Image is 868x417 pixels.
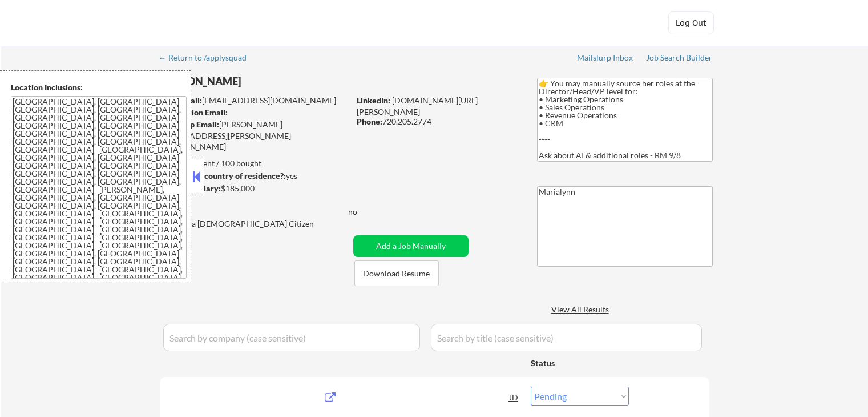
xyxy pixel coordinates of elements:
[353,235,469,257] button: Add a Job Manually
[159,171,286,181] strong: Can work in country of residence?:
[348,206,381,218] div: no
[357,117,382,126] strong: Phone:
[531,352,629,373] div: Status
[160,95,349,106] div: [EMAIL_ADDRESS][DOMAIN_NAME]
[357,95,478,117] a: [DOMAIN_NAME][URL][PERSON_NAME]
[646,53,713,65] a: Job Search Builder
[159,53,257,65] a: ← Return to /applysquad
[11,82,187,93] div: Location Inclusions:
[551,304,612,315] div: View All Results
[160,119,349,153] div: [PERSON_NAME][EMAIL_ADDRESS][PERSON_NAME][DOMAIN_NAME]
[159,170,346,182] div: yes
[357,95,390,105] strong: LinkedIn:
[160,74,394,89] div: [PERSON_NAME]
[431,324,702,351] input: Search by title (case sensitive)
[577,53,634,65] a: Mailslurp Inbox
[163,324,420,351] input: Search by company (case sensitive)
[160,218,353,230] div: Yes, I am a [DEMOGRAPHIC_DATA] Citizen
[646,54,713,62] div: Job Search Builder
[577,54,634,62] div: Mailslurp Inbox
[508,387,520,407] div: JD
[159,183,349,194] div: $185,000
[159,158,349,169] div: 20 sent / 100 bought
[668,11,714,34] button: Log Out
[357,116,518,127] div: 720.205.2774
[354,260,439,286] button: Download Resume
[159,54,257,62] div: ← Return to /applysquad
